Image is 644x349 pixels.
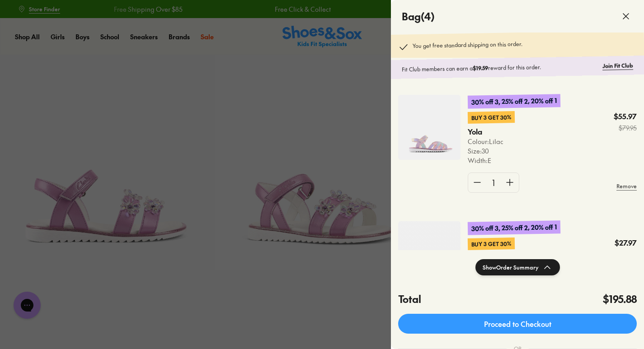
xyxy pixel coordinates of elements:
p: $27.97 [615,238,637,248]
p: Width : E [468,156,515,165]
div: 1 [486,173,501,192]
h4: Total [398,292,421,307]
p: 30% off 3, 25% off 2, 20% off 1 [468,220,560,235]
button: Gorgias live chat [5,3,32,30]
p: 30% off 3, 25% off 2, 20% off 1 [468,94,560,109]
h4: Bag ( 4 ) [402,9,435,24]
p: Colour: Lilac [468,137,515,146]
s: $39.95 [615,250,637,259]
s: $79.95 [614,123,637,133]
p: $55.97 [614,112,637,121]
a: Proceed to Checkout [398,314,637,334]
p: Fit Club members can earn a reward for this order. [402,62,599,74]
h4: $195.88 [603,292,637,307]
p: Buy 3 Get 30% [468,111,515,124]
b: $19.59 [473,64,488,72]
img: 4-553672.jpg [398,95,461,160]
a: Join Fit Club [602,61,633,70]
p: Size : 30 [468,146,515,156]
img: 4-558086.jpg [398,221,461,286]
button: ShowOrder Summary [475,259,560,275]
p: Buy 3 Get 30% [468,237,515,250]
p: You get free standard shipping on this order. [413,40,522,52]
p: Yola [468,127,505,137]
